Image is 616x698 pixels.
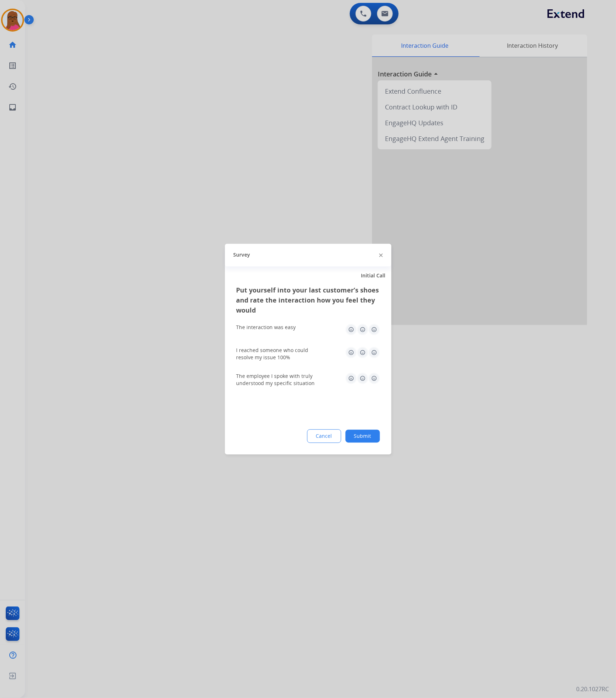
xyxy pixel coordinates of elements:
button: Submit [345,430,380,442]
div: The employee I spoke with truly understood my specific situation [236,373,323,387]
div: The interaction was easy [236,324,296,331]
button: Cancel [307,429,341,443]
h3: Put yourself into your last customer’s shoes and rate the interaction how you feel they would [236,285,380,315]
img: close-button [379,254,383,257]
span: Survey [234,252,250,259]
span: Initial Call [361,272,386,279]
p: 0.20.1027RC [576,685,609,694]
div: I reached someone who could resolve my issue 100% [236,347,323,361]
